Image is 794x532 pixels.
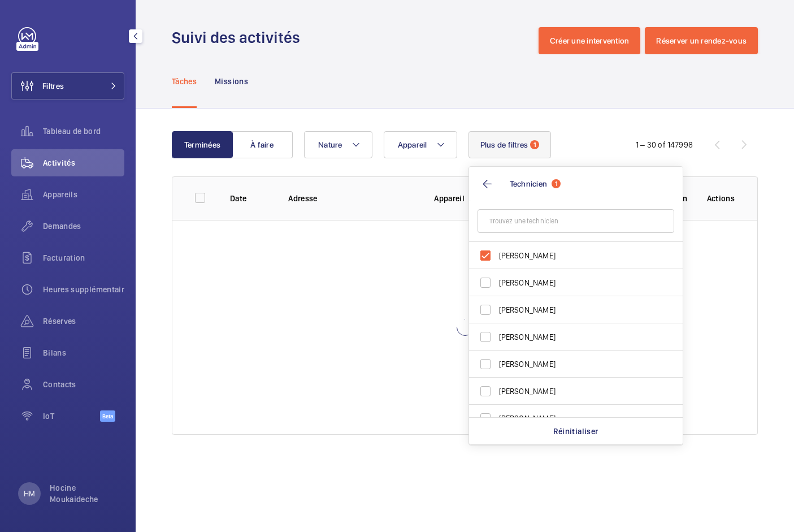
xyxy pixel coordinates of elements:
[172,131,233,158] button: Terminées
[43,379,124,390] span: Contacts
[469,167,683,201] button: Technicien1
[707,193,735,204] p: Actions
[468,131,552,158] button: Plus de filtres1
[43,220,124,232] span: Demandes
[230,193,270,204] p: Date
[232,131,293,158] button: À faire
[43,157,124,168] span: Activités
[510,179,548,188] span: Technicien
[43,284,124,295] span: Heures supplémentaires
[50,482,118,505] p: Hocine Moukaideche
[43,189,124,200] span: Appareils
[172,76,197,87] p: Tâches
[636,139,693,150] div: 1 – 30 of 147998
[43,315,124,327] span: Réserves
[288,193,416,204] p: Adresse
[645,27,758,54] button: Réserver un rendez-vous
[499,331,654,343] span: [PERSON_NAME]
[499,413,654,424] span: [PERSON_NAME]
[499,304,654,315] span: [PERSON_NAME]
[24,488,35,499] p: HM
[480,140,528,149] span: Plus de filtres
[478,209,674,233] input: Trouvez une technicien
[553,426,598,437] p: Réinitialiser
[43,252,124,263] span: Facturation
[384,131,457,158] button: Appareil
[42,80,64,92] span: Filtres
[172,27,307,48] h1: Suivi des activités
[499,358,654,370] span: [PERSON_NAME]
[434,193,501,204] p: Appareil
[43,126,124,137] span: Tableau de bord
[398,140,427,149] span: Appareil
[100,410,115,422] span: Beta
[11,72,124,100] button: Filtres
[499,250,654,261] span: [PERSON_NAME]
[539,27,641,54] button: Créer une intervention
[304,131,372,158] button: Nature
[552,179,561,188] span: 1
[530,140,539,149] span: 1
[499,386,654,397] span: [PERSON_NAME]
[43,347,124,358] span: Bilans
[215,76,248,87] p: Missions
[43,410,100,422] span: IoT
[499,277,654,288] span: [PERSON_NAME]
[318,140,342,149] span: Nature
